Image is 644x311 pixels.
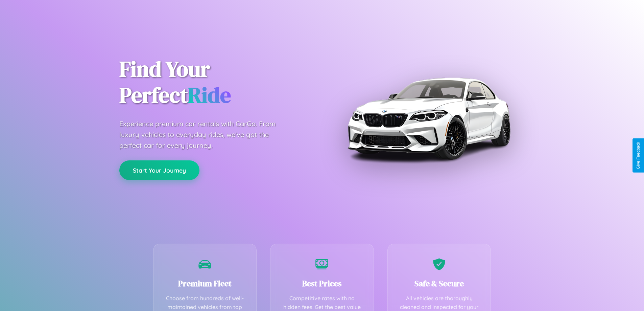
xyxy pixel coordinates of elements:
img: Premium BMW car rental vehicle [344,34,513,203]
h3: Safe & Secure [398,278,481,289]
span: Ride [188,80,231,110]
p: Experience premium car rentals with CarGo. From luxury vehicles to everyday rides, we've got the ... [119,118,288,151]
h3: Best Prices [281,278,363,289]
h1: Find Your Perfect [119,56,312,108]
button: Start Your Journey [119,160,199,180]
h3: Premium Fleet [164,278,246,289]
div: Give Feedback [636,142,641,169]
